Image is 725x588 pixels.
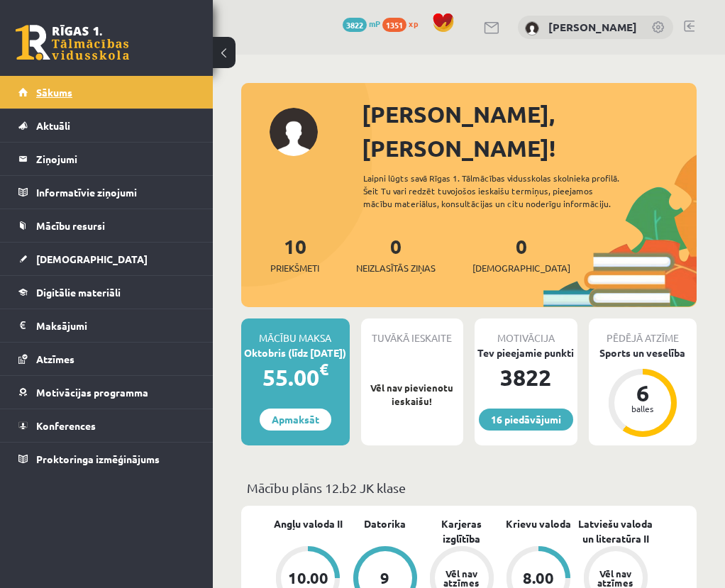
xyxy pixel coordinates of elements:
a: 0Neizlasītās ziņas [356,233,436,275]
span: Priekšmeti [270,261,319,275]
span: 1351 [382,18,406,32]
div: Vēl nav atzīmes [596,569,636,587]
a: 1351 xp [382,18,425,29]
a: 10Priekšmeti [270,233,319,275]
a: Krievu valoda [506,516,571,531]
p: Vēl nav pievienotu ieskaišu! [368,381,457,409]
span: Digitālie materiāli [36,286,121,299]
a: Maksājumi [18,309,195,342]
a: Atzīmes [18,343,195,375]
span: [DEMOGRAPHIC_DATA] [472,261,570,275]
div: Tev pieejamie punkti [475,345,577,360]
a: [DEMOGRAPHIC_DATA] [18,243,195,275]
div: Oktobris (līdz [DATE]) [241,345,350,360]
div: 8.00 [523,570,554,586]
div: 10.00 [288,570,328,586]
a: 3822 mP [343,18,380,29]
span: Neizlasītās ziņas [356,261,436,275]
div: Mācību maksa [241,318,350,345]
div: 6 [621,382,664,404]
span: mP [369,18,380,29]
div: balles [621,404,664,413]
div: 9 [380,570,389,586]
a: Apmaksāt [260,409,331,431]
a: Informatīvie ziņojumi [18,176,195,209]
div: 55.00 [241,360,350,394]
a: Sākums [18,76,195,109]
a: Proktoringa izmēģinājums [18,443,195,475]
legend: Informatīvie ziņojumi [36,176,195,209]
span: xp [409,18,418,29]
span: Konferences [36,419,96,432]
div: Motivācija [475,318,577,345]
div: Sports un veselība [589,345,697,360]
a: Angļu valoda II [274,516,343,531]
span: € [319,359,328,379]
span: Proktoringa izmēģinājums [36,453,160,465]
div: Tuvākā ieskaite [361,318,464,345]
span: Mācību resursi [36,219,105,232]
div: Vēl nav atzīmes [442,569,482,587]
a: Karjeras izglītība [424,516,500,546]
p: Mācību plāns 12.b2 JK klase [247,478,691,497]
a: Motivācijas programma [18,376,195,409]
div: [PERSON_NAME], [PERSON_NAME]! [362,97,697,165]
legend: Maksājumi [36,309,195,342]
span: Sākums [36,86,72,99]
a: Sports un veselība 6 balles [589,345,697,439]
div: 3822 [475,360,577,394]
a: Digitālie materiāli [18,276,195,309]
legend: Ziņojumi [36,143,195,175]
a: 16 piedāvājumi [479,409,573,431]
a: Datorika [364,516,406,531]
span: Aktuāli [36,119,70,132]
span: Atzīmes [36,353,74,365]
img: Amanda Lorberga [525,21,539,35]
a: Ziņojumi [18,143,195,175]
a: [PERSON_NAME] [548,20,637,34]
a: 0[DEMOGRAPHIC_DATA] [472,233,570,275]
a: Mācību resursi [18,209,195,242]
div: Pēdējā atzīme [589,318,697,345]
a: Aktuāli [18,109,195,142]
a: Konferences [18,409,195,442]
a: Latviešu valoda un literatūra II [577,516,654,546]
span: [DEMOGRAPHIC_DATA] [36,253,148,265]
span: Motivācijas programma [36,386,148,399]
a: Rīgas 1. Tālmācības vidusskola [16,25,129,60]
div: Laipni lūgts savā Rīgas 1. Tālmācības vidusskolas skolnieka profilā. Šeit Tu vari redzēt tuvojošo... [363,172,636,210]
span: 3822 [343,18,367,32]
